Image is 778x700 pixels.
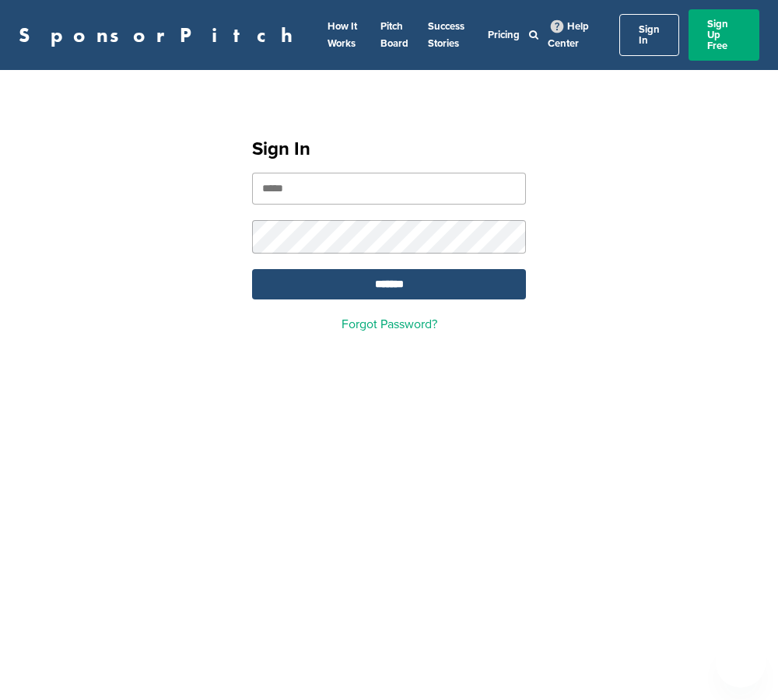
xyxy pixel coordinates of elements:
a: Sign Up Free [689,9,759,61]
a: SponsorPitch [19,25,303,45]
a: Pricing [488,29,520,41]
iframe: Button to launch messaging window [716,638,766,688]
a: Sign In [619,14,679,56]
a: Forgot Password? [342,317,437,332]
a: Success Stories [428,20,464,50]
a: Help Center [548,17,589,53]
a: Pitch Board [380,20,408,50]
h1: Sign In [252,135,526,163]
a: How It Works [328,20,357,50]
